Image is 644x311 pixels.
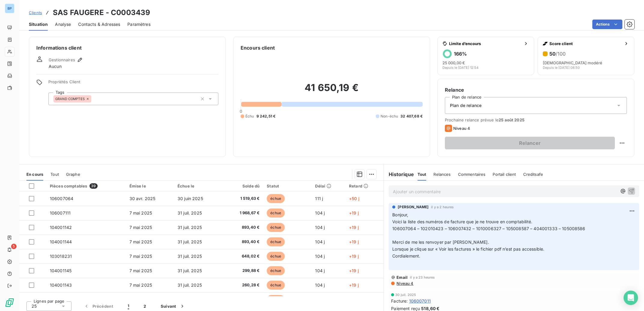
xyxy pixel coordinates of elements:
span: 260,28 € [226,282,260,288]
span: +19 j [349,225,359,230]
span: Depuis le [DATE] 08:50 [543,66,580,69]
span: Lorsque je clique sur « Voir les factures » le fichier pdf n’est pas accessible. [392,246,544,252]
span: échue [267,209,285,218]
span: 1 519,63 € [226,196,260,202]
span: 104 j [315,239,325,244]
span: 106007011 [409,298,431,304]
div: Open Intercom Messenger [624,291,638,305]
span: Depuis le [DATE] 12:54 [442,66,478,69]
h6: Informations client [36,44,218,51]
span: Graphe [66,172,80,177]
div: Échue le [178,184,219,188]
h6: Encours client [241,44,275,51]
button: Score client50/100[DEMOGRAPHIC_DATA] modéréDepuis le [DATE] 08:50 [538,37,634,75]
span: 299,88 € [226,268,260,274]
span: 111 j [315,196,323,201]
span: Facture : [391,298,408,304]
span: 7 mai 2025 [129,210,152,215]
span: 1 968,67 € [226,210,260,216]
div: Émise le [129,184,170,188]
span: 25 août 2025 [499,117,524,122]
span: 893,40 € [226,224,260,230]
span: +19 j [349,239,359,244]
span: 104 j [315,282,325,288]
span: 104 j [315,254,325,259]
h6: Relance [445,86,627,93]
span: 7 mai 2025 [129,282,152,288]
span: 25 000,00 € [442,60,465,65]
span: Gestionnaires [49,57,75,62]
div: Pièces comptables [50,183,122,189]
input: Ajouter une valeur [91,96,96,102]
span: +19 j [349,268,359,273]
span: Non-échu [381,114,398,119]
span: 39 [90,183,97,189]
span: 31 juil. 2025 [178,282,202,288]
span: Niveau 4 [396,281,413,286]
span: Contacts & Adresses [78,21,120,27]
span: 30 avr. 2025 [129,196,156,201]
div: Délai [315,184,342,188]
span: 104001145 [50,268,71,273]
div: Solde dû [226,184,260,188]
span: 30 juil. 2025 [395,293,416,297]
span: Portail client [493,172,516,177]
span: 104 j [315,210,325,215]
button: Relancer [445,137,615,149]
span: échue [267,295,285,304]
span: 893,40 € [226,239,260,245]
span: +19 j [349,210,359,215]
span: 106007064 [50,196,73,201]
span: [DEMOGRAPHIC_DATA] modéré [543,60,602,65]
span: Email [396,275,408,280]
h2: 41 650,19 € [241,82,423,100]
span: 103018231 [50,254,72,259]
div: Retard [349,184,380,188]
span: échue [267,194,285,203]
span: 7 mai 2025 [129,254,152,259]
div: BP [5,4,14,13]
span: échue [267,252,285,261]
span: 7 mai 2025 [129,268,152,273]
button: Actions [592,20,622,29]
span: Creditsafe [523,172,543,177]
span: 104001142 [50,225,72,230]
span: Limite d’encours [449,41,521,46]
span: échue [267,266,285,275]
span: Niveau 4 [453,126,470,131]
span: échue [267,281,285,290]
span: 31 juil. 2025 [178,225,202,230]
span: 1 [128,303,129,309]
span: /100 [556,51,566,57]
span: Analyse [55,21,71,27]
span: +50 j [349,196,359,201]
span: 104 j [315,268,325,273]
button: Limite d’encours166%25 000,00 €Depuis le [DATE] 12:54 [437,37,534,75]
span: Paramètres [127,21,150,27]
span: Bonjour, [392,212,408,217]
span: 30 juin 2025 [178,196,203,201]
h6: Historique [384,171,414,178]
span: Aucun [49,63,62,69]
span: 104 j [315,225,325,230]
span: il y a 23 heures [410,276,435,279]
h3: SAS FAUGERE - C0003439 [53,7,150,18]
span: échue [267,223,285,232]
span: 7 mai 2025 [129,239,152,244]
span: Tout [50,172,59,177]
span: Voici la liste des numéros de facture que je ne trouve en comptabilité. [392,219,532,224]
span: 25 [32,303,37,309]
span: 0 [240,109,242,114]
span: Clients [29,10,42,15]
span: Commentaires [458,172,486,177]
span: 106007111 [50,210,71,215]
span: 7 mai 2025 [129,225,152,230]
span: Situation [29,21,48,27]
span: Tout [418,172,427,177]
span: Échu [245,114,254,119]
span: +19 j [349,282,359,288]
span: +19 j [349,254,359,259]
span: 104001143 [50,282,72,288]
a: Clients [29,10,42,16]
span: 31 juil. 2025 [178,239,202,244]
